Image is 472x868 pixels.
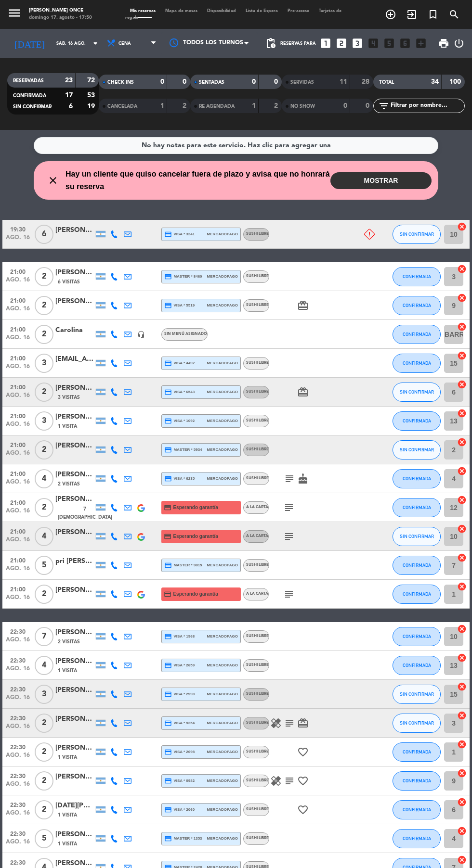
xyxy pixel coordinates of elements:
button: CONFIRMADA [393,585,441,604]
span: Mapa de mesas [160,9,202,13]
i: cancel [457,797,467,807]
strong: 0 [274,78,280,85]
span: ago. 16 [6,665,30,677]
span: ago. 16 [6,277,30,288]
span: SIN CONFIRMAR [400,231,434,237]
div: [PERSON_NAME] [55,742,94,753]
i: credit_card [164,302,172,309]
span: 21:00 [6,525,30,536]
span: 1 Visita [58,753,77,761]
strong: 0 [183,78,188,85]
strong: 2 [274,102,280,109]
i: subject [284,775,295,787]
i: subject [284,473,295,485]
span: 21:00 [6,439,30,450]
span: 2 [35,714,53,733]
div: pri [PERSON_NAME] [55,556,94,567]
span: Pre-acceso [283,9,314,13]
span: RESERVADAS [13,78,44,83]
span: ago. 16 [6,781,30,792]
span: CONFIRMADA [403,332,431,337]
span: Sushi libre [246,361,269,365]
img: google-logo.png [137,533,145,541]
span: 21:00 [6,410,30,421]
span: RE AGENDADA [199,104,235,109]
span: CHECK INS [107,80,134,85]
div: [PERSON_NAME] [55,714,94,725]
i: looks_3 [351,37,364,50]
i: credit_card [164,388,172,396]
span: A LA CARTA [246,534,268,538]
span: 2 [35,498,53,517]
span: ago. 16 [6,723,30,734]
button: SIN CONFIRMAR [393,685,441,704]
button: menu [7,6,22,23]
span: 2 [35,585,53,604]
span: 4 [35,469,53,488]
strong: 100 [449,78,463,85]
div: [PERSON_NAME] [55,469,94,480]
span: 22:30 [6,654,30,665]
i: card_giftcard [297,386,309,398]
span: visa * 5519 [164,302,195,309]
span: ago. 16 [6,234,30,245]
span: 5 [35,556,53,575]
button: CONFIRMADA [393,267,441,286]
i: looks_6 [399,37,411,50]
span: 4 [35,656,53,675]
span: ago. 16 [6,508,30,519]
button: SIN CONFIRMAR [393,225,441,244]
i: credit_card [164,475,172,483]
span: Sushi libre [246,692,269,696]
span: master * 5934 [164,446,202,454]
button: CONFIRMADA [393,656,441,675]
div: [PERSON_NAME] [55,225,94,236]
span: master * 8460 [164,273,202,281]
i: cancel [457,653,467,663]
span: 3 [35,354,53,373]
button: SIN CONFIRMAR [393,714,441,733]
strong: 11 [340,78,347,85]
span: mercadopago [207,633,238,639]
span: visa * 2659 [164,662,195,669]
span: Esperando garantía [173,590,218,598]
span: ago. 16 [6,392,30,403]
span: CONFIRMADA [403,562,431,568]
button: CONFIRMADA [393,411,441,431]
button: CONFIRMADA [393,325,441,344]
div: [EMAIL_ADDRESS][DOMAIN_NAME] [55,354,94,365]
span: Esperando garantía [173,504,218,511]
span: 21:00 [6,583,30,594]
div: [PERSON_NAME] [PERSON_NAME] [55,440,94,451]
span: 1 Visita [58,422,77,430]
span: ago. 16 [6,363,30,374]
span: 7 [35,627,53,646]
span: NO SHOW [290,104,315,109]
button: CONFIRMADA [393,556,441,575]
span: ago. 16 [6,334,30,345]
span: SERVIDAS [290,80,314,85]
span: 21:00 [6,497,30,508]
div: [PERSON_NAME] [55,685,94,696]
span: 21:00 [6,352,30,363]
i: subject [283,531,295,542]
strong: 23 [65,77,73,84]
img: google-logo.png [137,591,145,599]
span: 22:30 [6,770,30,781]
span: 2 [35,267,53,286]
span: mercadopago [207,389,238,395]
span: SIN CONFIRMAR [400,389,434,395]
span: 2 [35,440,53,460]
span: Hay un cliente que quiso cancelar fuera de plazo y avisa que no honrará su reserva [66,168,330,193]
span: ago. 16 [6,637,30,648]
i: credit_card [164,562,172,569]
span: ago. 16 [6,694,30,705]
i: cancel [457,682,467,691]
span: 22:30 [6,741,30,752]
span: SIN CONFIRMAR [13,104,52,109]
button: MOSTRAR [330,172,432,189]
span: CONFIRMADA [403,274,431,279]
span: ago. 16 [6,752,30,763]
span: 2 [35,771,53,791]
div: [PERSON_NAME] [55,411,94,422]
